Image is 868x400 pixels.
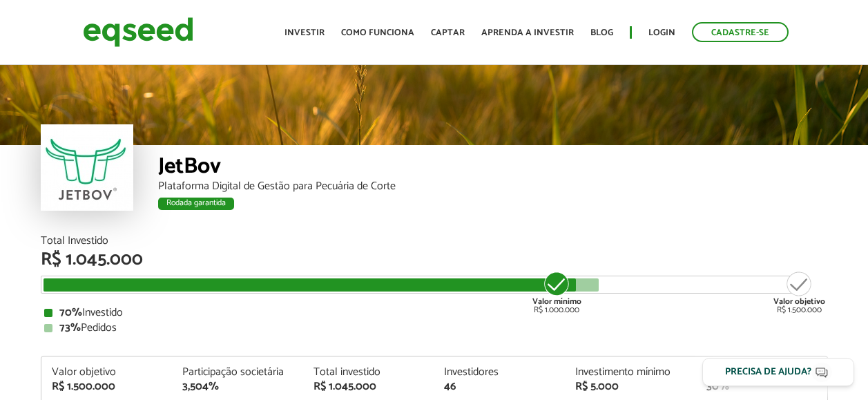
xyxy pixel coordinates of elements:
[531,270,583,314] div: R$ 1.000.000
[444,367,554,378] div: Investidores
[575,381,686,392] div: R$ 5.000
[692,22,789,42] a: Cadastre-se
[575,367,686,378] div: Investimento mínimo
[773,270,825,314] div: R$ 1.500.000
[44,307,824,318] div: Investido
[773,295,825,308] strong: Valor objetivo
[52,367,162,378] div: Valor objetivo
[59,303,82,322] strong: 70%
[158,198,234,210] div: Rodada garantida
[44,323,824,334] div: Pedidos
[314,381,424,392] div: R$ 1.045.000
[284,28,325,37] a: Investir
[341,28,414,37] a: Como funciona
[590,28,613,37] a: Blog
[41,236,828,247] div: Total Investido
[41,251,828,269] div: R$ 1.045.000
[481,28,574,37] a: Aprenda a investir
[532,295,581,308] strong: Valor mínimo
[182,367,293,378] div: Participação societária
[182,381,293,392] div: 3,504%
[83,14,193,50] img: EqSeed
[706,381,817,392] div: 30%
[648,28,675,37] a: Login
[444,381,554,392] div: 46
[314,367,424,378] div: Total investido
[158,181,828,192] div: Plataforma Digital de Gestão para Pecuária de Corte
[158,155,828,181] div: JetBov
[52,381,162,392] div: R$ 1.500.000
[431,28,465,37] a: Captar
[59,318,81,337] strong: 73%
